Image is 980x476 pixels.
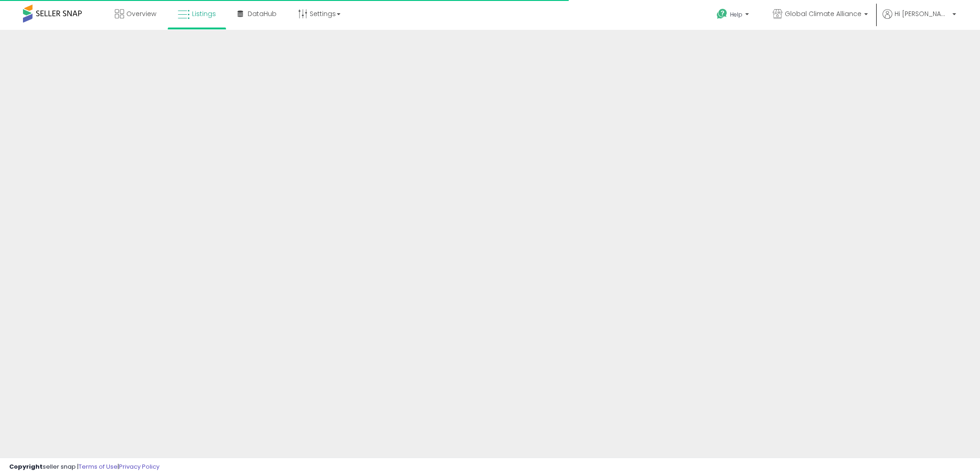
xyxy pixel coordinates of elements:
[883,9,956,30] a: Hi [PERSON_NAME]
[192,9,216,18] span: Listings
[785,9,861,18] span: Global Climate Alliance
[126,9,156,18] span: Overview
[248,9,277,18] span: DataHub
[709,1,758,30] a: Help
[716,8,728,20] i: Get Help
[730,11,742,18] span: Help
[895,9,950,18] span: Hi [PERSON_NAME]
